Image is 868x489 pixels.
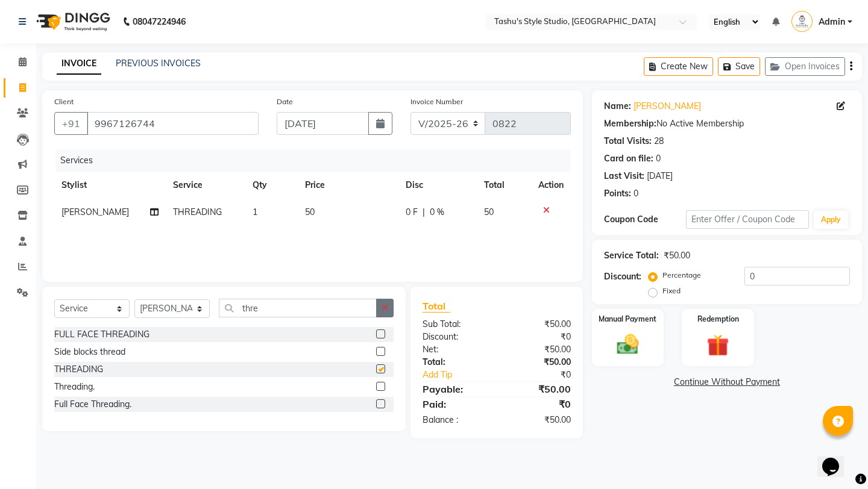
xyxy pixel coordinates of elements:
div: 28 [654,135,664,148]
input: Search by Name/Mobile/Email/Code [87,112,259,135]
span: Total [423,300,450,313]
div: 0 [656,152,661,165]
img: logo [31,5,113,39]
th: Service [166,172,245,199]
label: Redemption [697,314,739,325]
button: +91 [54,112,88,135]
th: Action [531,172,571,199]
span: 1 [253,207,257,217]
div: Side blocks thread [54,346,125,358]
button: Save [718,57,760,76]
a: INVOICE [57,53,101,75]
th: Disc [398,172,477,199]
button: Apply [814,211,848,229]
div: Service Total: [604,249,659,262]
div: Name: [604,100,631,113]
div: Balance : [414,414,497,426]
div: ₹50.00 [497,318,580,331]
div: [DATE] [647,170,673,182]
div: ₹50.00 [664,249,690,262]
th: Total [477,172,531,199]
div: Sub Total: [414,318,497,331]
div: Threading. [54,381,95,393]
div: Full Face Threading. [54,398,131,411]
img: Admin [791,11,813,32]
div: 0 [634,187,638,200]
span: 0 % [430,206,444,219]
div: ₹0 [497,331,580,343]
div: Coupon Code [604,213,686,226]
b: 08047224946 [133,5,186,39]
div: Paid: [414,397,497,411]
div: ₹50.00 [497,356,580,369]
div: ₹50.00 [497,343,580,356]
iframe: chat widget [817,441,856,477]
input: Search or Scan [219,299,377,317]
div: Points: [604,187,631,200]
span: 50 [484,207,494,217]
a: Add Tip [414,369,511,381]
div: Membership: [604,117,656,130]
label: Fixed [662,285,681,296]
label: Date [277,96,293,107]
div: No Active Membership [604,117,850,130]
div: FULL FACE THREADING [54,328,149,341]
button: Create New [644,57,713,76]
label: Percentage [662,270,701,281]
div: ₹50.00 [497,414,580,426]
div: THREADING [54,363,103,376]
div: ₹0 [511,369,580,381]
div: Services [55,149,580,172]
span: 50 [305,207,315,217]
a: [PERSON_NAME] [634,100,701,113]
label: Invoice Number [410,96,463,107]
div: Last Visit: [604,170,644,182]
label: Manual Payment [599,314,656,325]
th: Stylist [54,172,166,199]
a: Continue Without Payment [594,376,860,388]
span: [PERSON_NAME] [61,207,129,217]
img: _gift.svg [700,332,736,360]
div: Payable: [414,382,497,396]
div: ₹0 [497,397,580,411]
a: PREVIOUS INVOICES [116,58,201,69]
div: Net: [414,343,497,356]
div: Discount: [604,270,641,283]
div: Total Visits: [604,135,652,148]
span: THREADING [173,207,222,217]
span: 0 F [406,206,418,219]
button: Open Invoices [765,57,845,76]
div: ₹50.00 [497,382,580,396]
label: Client [54,96,74,107]
input: Enter Offer / Coupon Code [686,210,809,229]
span: | [423,206,425,219]
th: Price [298,172,398,199]
img: _cash.svg [610,332,646,357]
div: Discount: [414,331,497,343]
div: Total: [414,356,497,369]
div: Card on file: [604,152,653,165]
span: Admin [819,16,845,28]
th: Qty [245,172,298,199]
